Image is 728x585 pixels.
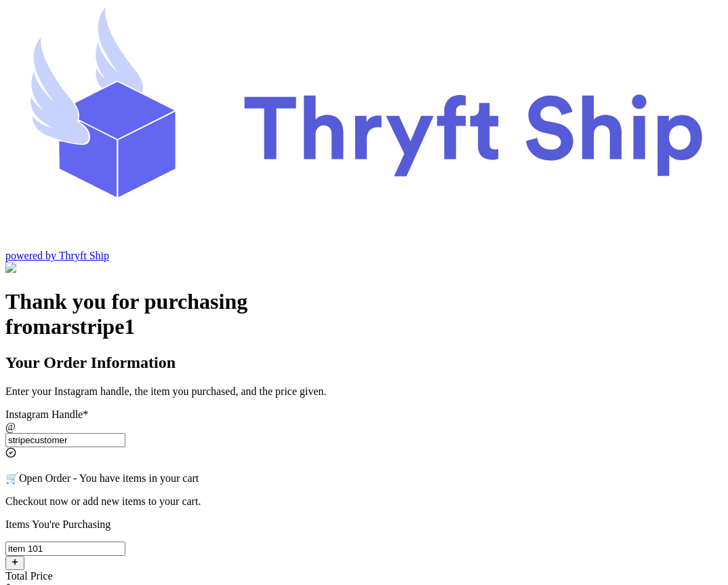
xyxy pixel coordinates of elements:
span: 🛒 [5,472,19,484]
label: Total Price [5,570,53,582]
p: Enter your Instagram handle, the item you purchased, and the price given. [5,385,723,398]
h2: Your Order Information [5,354,723,372]
span: Open Order - You have items in your cart [19,472,199,484]
p: Items You're Purchasing [5,518,723,531]
a: powered by Thryft Ship [5,250,109,261]
input: ex.funky hat [5,542,125,556]
label: Instagram Handle [5,409,88,420]
span: arstripe1 [51,314,135,339]
img: Customer Form Background [5,262,140,274]
div: @ [5,421,723,433]
p: Checkout now or add new items to your cart. [5,495,723,508]
h1: Thank you for purchasing from [5,289,723,339]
